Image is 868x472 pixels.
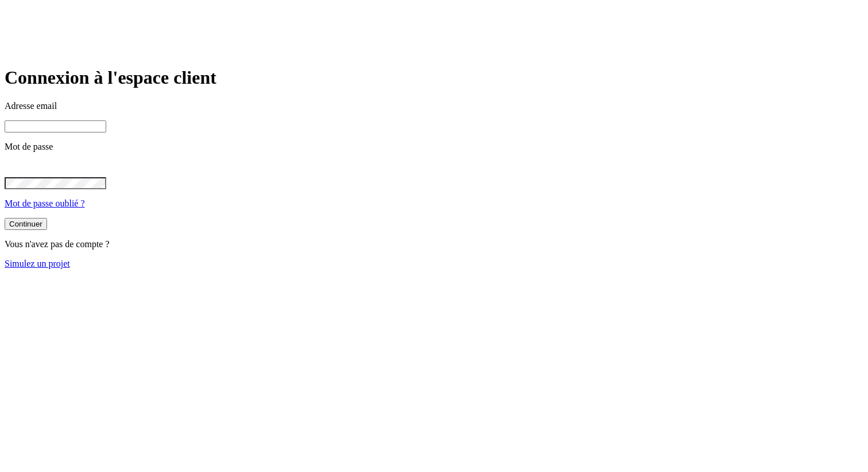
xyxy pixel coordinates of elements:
p: Adresse email [5,101,863,111]
div: Continuer [9,220,42,228]
a: Simulez un projet [5,259,70,268]
button: Continuer [5,218,47,230]
p: Vous n'avez pas de compte ? [5,239,863,249]
p: Mot de passe [5,142,863,152]
h1: Connexion à l'espace client [5,67,863,88]
a: Mot de passe oublié ? [5,198,85,208]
